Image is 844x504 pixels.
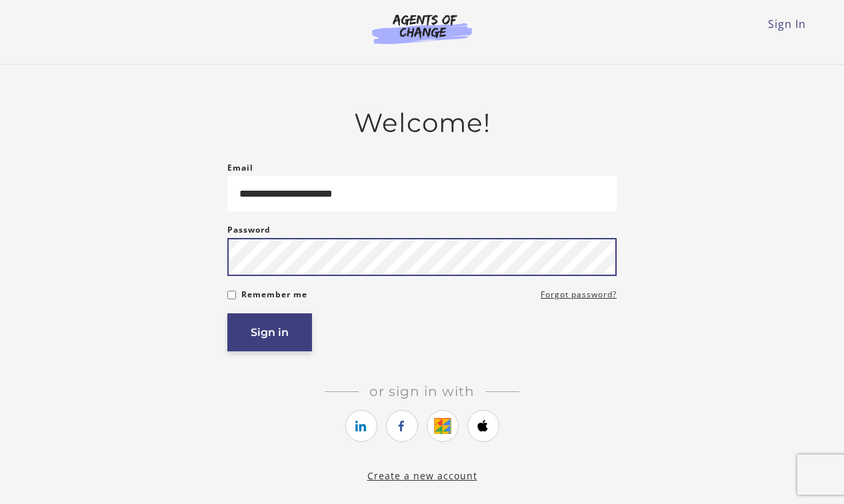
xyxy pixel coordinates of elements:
[359,383,485,399] span: Or sign in with
[427,410,459,442] a: https://courses.thinkific.com/users/auth/google?ss%5Breferral%5D=&ss%5Buser_return_to%5D=&ss%5Bvi...
[227,313,312,351] button: Sign in
[367,469,477,482] a: Create a new account
[541,287,617,303] a: Forgot password?
[241,287,307,303] label: Remember me
[386,410,418,442] a: https://courses.thinkific.com/users/auth/facebook?ss%5Breferral%5D=&ss%5Buser_return_to%5D=&ss%5B...
[345,410,377,442] a: https://courses.thinkific.com/users/auth/linkedin?ss%5Breferral%5D=&ss%5Buser_return_to%5D=&ss%5B...
[768,17,806,31] a: Sign In
[227,107,617,139] h2: Welcome!
[227,160,253,176] label: Email
[358,13,486,44] img: Agents of Change Logo
[227,222,271,238] label: Password
[467,410,499,442] a: https://courses.thinkific.com/users/auth/apple?ss%5Breferral%5D=&ss%5Buser_return_to%5D=&ss%5Bvis...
